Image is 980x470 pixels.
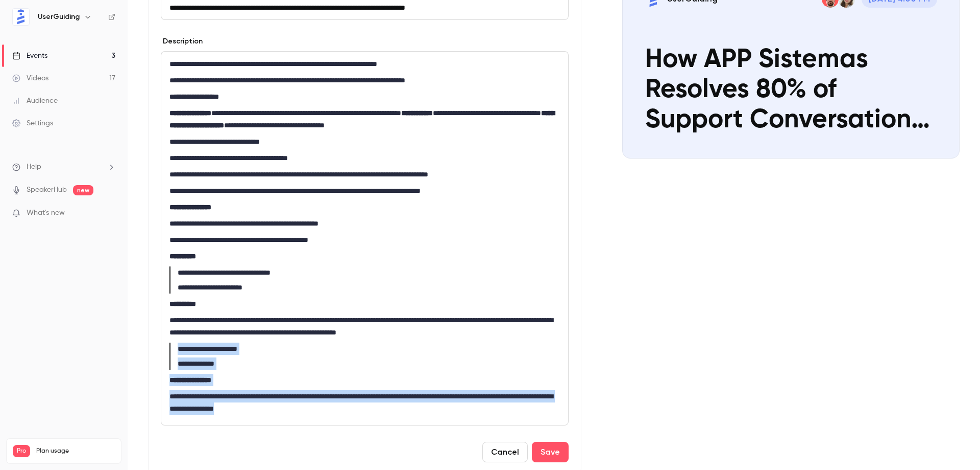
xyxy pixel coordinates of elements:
[12,162,115,172] li: help-dropdown-opener
[532,442,569,462] button: Save
[161,36,203,47] label: Description
[13,9,29,25] img: UserGuiding
[27,185,67,195] a: SpeakerHub
[12,73,48,83] div: Videos
[482,442,528,462] button: Cancel
[73,185,93,195] span: new
[12,118,53,128] div: Settings
[103,209,115,218] iframe: Noticeable Trigger
[27,162,41,172] span: Help
[36,447,115,455] span: Plan usage
[13,445,30,457] span: Pro
[12,51,47,61] div: Events
[38,12,80,22] h6: UserGuiding
[27,208,65,218] span: What's new
[161,52,568,425] div: editor
[12,96,58,106] div: Audience
[161,51,569,426] section: description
